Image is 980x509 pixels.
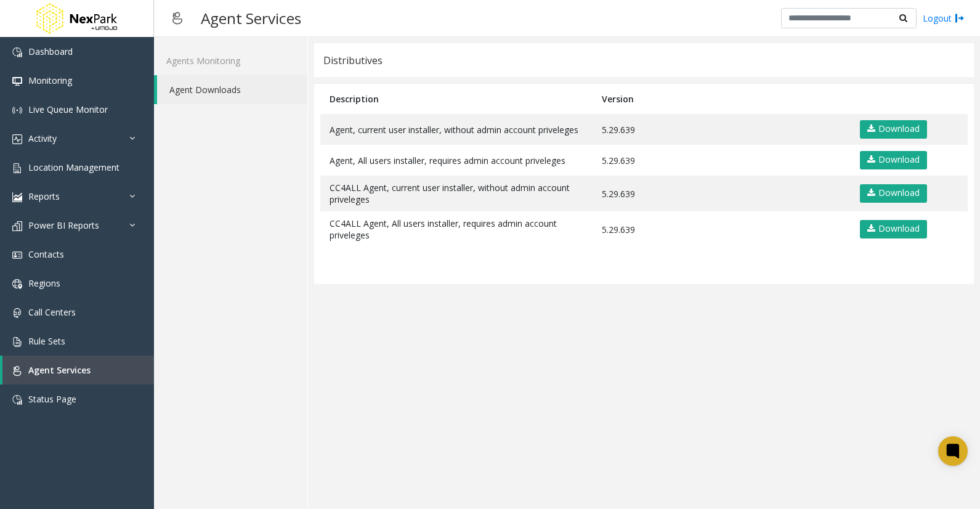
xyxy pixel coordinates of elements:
span: Agent Services [28,364,91,376]
td: Agent, current user installer, without admin account priveleges [320,114,593,145]
img: 'icon' [12,221,22,231]
a: Download [860,151,927,169]
span: Reports [28,190,60,202]
td: CC4ALL Agent, current user installer, without admin account priveleges [320,176,593,211]
img: 'icon' [12,308,22,318]
span: Live Queue Monitor [28,104,108,115]
img: 'icon' [12,76,22,86]
a: Download [860,184,927,203]
img: pageIcon [166,3,188,33]
a: Agent Downloads [157,75,307,104]
span: Dashboard [28,46,73,57]
img: 'icon' [12,163,22,173]
img: 'icon' [12,105,22,115]
span: Location Management [28,161,119,173]
span: Activity [28,132,57,144]
a: Logout [923,12,965,25]
img: 'icon' [12,337,22,347]
img: 'icon' [12,279,22,289]
img: 'icon' [12,250,22,260]
img: 'icon' [12,134,22,144]
td: Agent, All users installer, requires admin account priveleges [320,145,593,176]
a: Agents Monitoring [154,46,307,75]
td: 5.29.639 [593,211,849,247]
a: Agent Services [2,356,154,385]
div: Distributives [323,52,383,68]
td: 5.29.639 [593,145,849,176]
img: 'icon' [12,366,22,376]
img: 'icon' [12,47,22,57]
a: Download [860,220,927,238]
span: Rule Sets [28,335,65,347]
span: Status Page [28,393,76,405]
h3: Agent Services [195,3,307,33]
img: 'icon' [12,192,22,202]
th: Version [593,84,849,114]
span: Monitoring [28,75,72,86]
img: logout [955,12,965,25]
span: Power BI Reports [28,219,99,231]
a: Download [860,120,927,139]
td: 5.29.639 [593,176,849,211]
td: 5.29.639 [593,114,849,145]
td: CC4ALL Agent, All users installer, requires admin account priveleges [320,211,593,247]
span: Regions [28,277,60,289]
th: Description [320,84,593,114]
span: Contacts [28,248,64,260]
span: Call Centers [28,306,76,318]
img: 'icon' [12,395,22,405]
